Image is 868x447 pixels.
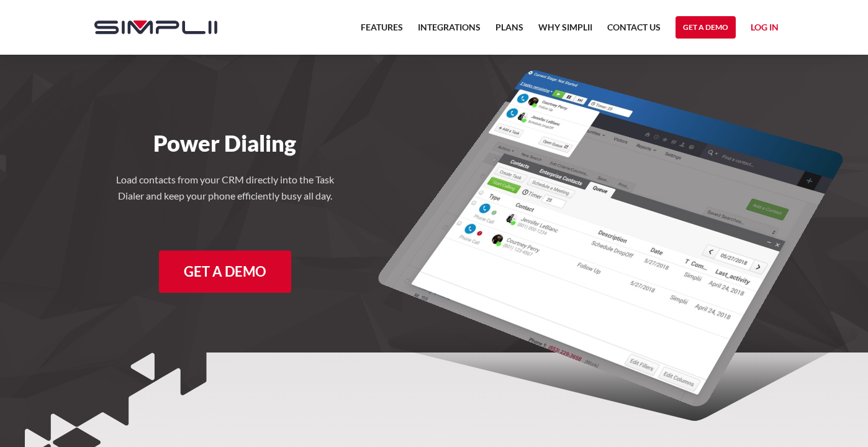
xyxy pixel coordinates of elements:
a: Get a Demo [159,251,291,293]
a: Log in [751,20,779,39]
a: Why Simplii [538,20,592,42]
h4: Load contacts from your CRM directly into the Task Dialer and keep your phone efficiently busy al... [113,172,337,203]
h1: Power Dialing [82,129,368,157]
a: Plans [495,20,523,42]
img: Simplii [94,21,217,34]
a: Contact US [607,20,661,42]
a: Features [361,20,403,42]
a: Integrations [418,20,481,42]
a: Get a Demo [676,16,736,39]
